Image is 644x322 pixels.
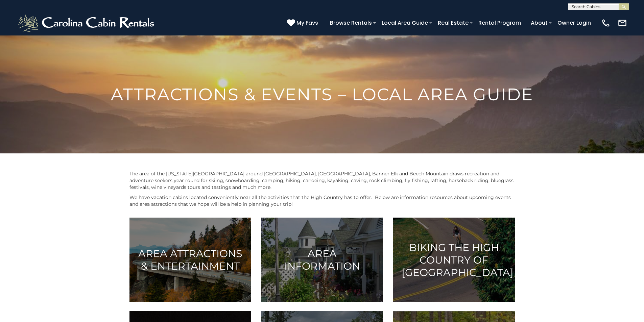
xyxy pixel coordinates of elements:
[618,18,627,28] img: mail-regular-white.png
[527,17,551,29] a: About
[554,17,594,29] a: Owner Login
[17,13,157,33] img: White-1-2.png
[601,18,611,28] img: phone-regular-white.png
[270,247,375,272] h3: Area Information
[378,17,431,29] a: Local Area Guide
[327,17,375,29] a: Browse Rentals
[129,170,515,191] p: The area of the [US_STATE][GEOGRAPHIC_DATA] around [GEOGRAPHIC_DATA], [GEOGRAPHIC_DATA], Banner E...
[475,17,524,29] a: Rental Program
[261,218,383,302] a: Area Information
[402,241,506,279] h3: Biking the High Country of [GEOGRAPHIC_DATA]
[138,247,243,272] h3: Area Attractions & Entertainment
[287,19,320,27] a: My Favs
[434,17,472,29] a: Real Estate
[129,194,515,207] p: We have vacation cabins located conveniently near all the activities that the High Country has to...
[129,218,251,302] a: Area Attractions & Entertainment
[296,19,318,27] span: My Favs
[393,218,515,302] a: Biking the High Country of [GEOGRAPHIC_DATA]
